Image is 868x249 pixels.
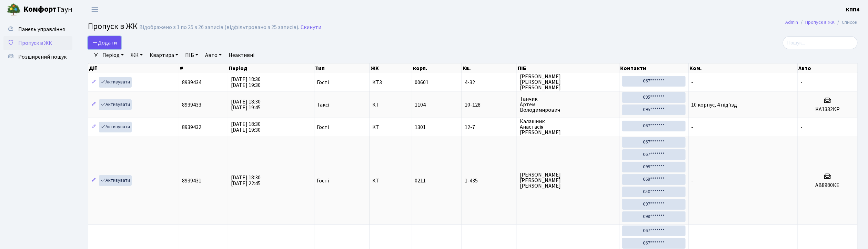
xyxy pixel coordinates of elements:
[689,63,798,73] th: Ком.
[139,24,299,31] div: Відображено з 1 по 25 з 26 записів (відфільтровано з 25 записів).
[798,63,858,73] th: Авто
[520,119,616,135] span: Калашник Анастасія [PERSON_NAME]
[520,74,616,90] span: [PERSON_NAME] [PERSON_NAME] [PERSON_NAME]
[846,6,860,14] a: КПП4
[465,178,514,183] span: 1-435
[806,19,835,26] a: Пропуск в ЖК
[86,4,103,15] button: Переключити навігацію
[692,79,694,86] span: -
[99,99,132,110] a: Активувати
[100,49,127,61] a: Період
[370,63,412,73] th: ЖК
[415,79,429,86] span: 00601
[692,177,694,185] span: -
[619,63,689,73] th: Контакти
[692,123,694,131] span: -
[128,49,145,61] a: ЖК
[800,123,803,131] span: -
[373,124,409,130] span: КТ
[412,63,462,73] th: корп.
[783,36,858,49] input: Пошук...
[835,19,858,26] li: Список
[373,178,409,183] span: КТ
[800,79,803,86] span: -
[18,53,67,61] span: Розширений пошук
[3,50,72,64] a: Розширений пошук
[301,24,321,31] a: Скинути
[520,96,616,113] span: Танчик Артем Володимирович
[465,102,514,108] span: 10-128
[18,39,52,47] span: Пропуск в ЖК
[465,124,514,130] span: 12-7
[99,175,132,186] a: Активувати
[800,106,855,113] h5: KA1332KP
[373,102,409,108] span: КТ
[800,182,855,189] h5: АВ8980КЕ
[231,98,261,111] span: [DATE] 18:30 [DATE] 19:45
[465,80,514,85] span: 4-32
[231,76,261,89] span: [DATE] 18:30 [DATE] 19:30
[692,101,737,109] span: 10 корпус, 4 під'їзд
[7,3,21,17] img: logo.png
[228,63,314,73] th: Період
[226,49,257,61] a: Неактивні
[317,102,330,108] span: Таксі
[88,36,121,49] a: Додати
[786,19,798,26] a: Admin
[520,172,616,189] span: [PERSON_NAME] [PERSON_NAME] [PERSON_NAME]
[182,101,201,109] span: 8939433
[23,4,57,15] b: Комфорт
[88,63,179,73] th: Дії
[462,63,517,73] th: Кв.
[23,4,72,16] span: Таун
[775,15,868,30] nav: breadcrumb
[182,177,201,185] span: 8939431
[415,177,426,185] span: 0211
[317,124,329,130] span: Гості
[18,26,65,33] span: Панель управління
[373,80,409,85] span: КТ3
[415,101,426,109] span: 1104
[88,20,138,32] span: Пропуск в ЖК
[182,49,201,61] a: ПІБ
[182,79,201,86] span: 8939434
[3,22,72,36] a: Панель управління
[415,123,426,131] span: 1301
[317,178,329,183] span: Гості
[317,80,329,85] span: Гості
[147,49,181,61] a: Квартира
[231,174,261,187] span: [DATE] 18:30 [DATE] 22:45
[202,49,224,61] a: Авто
[314,63,370,73] th: Тип
[99,122,132,132] a: Активувати
[179,63,228,73] th: #
[231,120,261,134] span: [DATE] 18:30 [DATE] 19:30
[3,36,72,50] a: Пропуск в ЖК
[99,77,132,88] a: Активувати
[182,123,201,131] span: 8939432
[517,63,619,73] th: ПІБ
[92,39,117,47] span: Додати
